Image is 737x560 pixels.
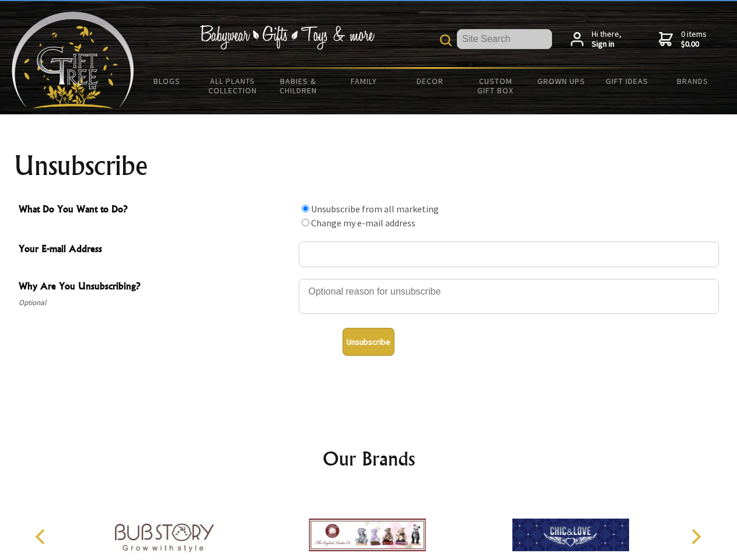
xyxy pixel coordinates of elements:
[266,69,331,103] a: Babies & Children
[681,39,707,50] strong: $0.00
[659,29,707,50] a: 0 items$0.00
[134,69,200,93] a: BLOGS
[200,25,375,50] img: Babywear - Gifts - Toys & more
[528,69,594,93] a: Grown Ups
[592,29,621,50] span: Hi there,
[311,217,415,229] label: Change my e-mail address
[29,524,55,549] button: Previous
[19,202,293,219] span: What Do You Want to Do?
[463,69,529,103] a: Custom Gift Box
[19,279,293,296] span: Why Are You Unsubscribing?
[457,29,552,49] input: Site Search
[299,279,719,314] textarea: Why Are You Unsubscribing?
[397,69,463,93] a: Decor
[200,69,266,103] a: All Plants Collection
[343,328,394,356] button: Unsubscribe
[302,219,309,226] input: What Do You Want to Do?
[594,69,660,93] a: Gift Ideas
[12,12,134,108] img: Babyware - Gifts - Toys and more...
[19,296,293,310] span: Optional
[302,205,309,212] input: What Do You Want to Do?
[14,152,724,180] h1: Unsubscribe
[19,242,293,258] span: Your E-mail Address
[23,444,714,473] h2: Our Brands
[311,203,439,215] label: Unsubscribe from all marketing
[571,29,621,50] a: Hi there,Sign in
[331,69,397,93] a: Family
[299,242,719,267] input: Your E-mail Address
[592,39,621,50] strong: Sign in
[660,69,726,93] a: Brands
[440,34,452,46] img: product search
[683,524,708,549] button: Next
[681,29,707,50] span: 0 items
